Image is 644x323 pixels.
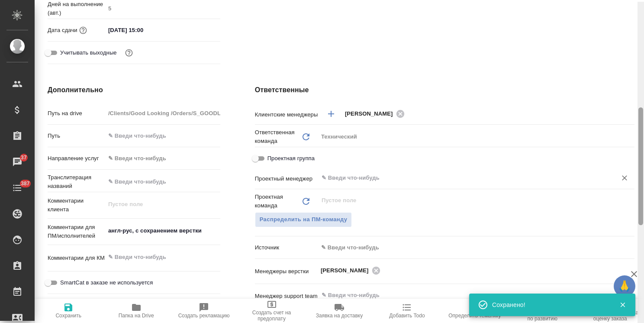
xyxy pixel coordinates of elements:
[617,277,632,295] span: 🙏
[321,173,603,183] input: ✎ Введи что-нибудь
[2,151,32,173] a: 37
[255,267,318,276] p: Менеджеры верстки
[255,212,352,227] button: Распределить на ПМ-команду
[345,108,407,119] div: [PERSON_NAME]
[255,292,318,300] p: Менеджер support team
[306,299,373,323] button: Заявка на доставку
[267,154,315,163] span: Проектная группа
[260,215,348,225] span: Распределить на ПМ-команду
[48,197,105,214] p: Комментарии клиента
[105,24,181,36] input: ✎ Введи что-нибудь
[105,2,220,15] input: Пустое поле
[105,175,220,188] input: ✎ Введи что-нибудь
[321,266,374,275] span: [PERSON_NAME]
[48,85,220,95] h4: Дополнительно
[255,85,634,95] h4: Ответственные
[48,254,105,262] p: Комментарии для КМ
[321,290,603,300] input: ✎ Введи что-нибудь
[108,154,210,163] div: ✎ Введи что-нибудь
[630,113,631,115] button: Open
[77,25,89,36] button: Если добавить услуги и заполнить их объемом, то дата рассчитается автоматически
[178,313,230,319] span: Создать рекламацию
[48,26,77,35] p: Дата сдачи
[123,47,135,58] button: Выбери, если сб и вс нужно считать рабочими днями для выполнения заказа.
[492,300,606,309] div: Сохранено!
[255,193,301,210] p: Проектная команда
[105,151,220,166] div: ✎ Введи что-нибудь
[48,223,105,240] p: Комментарии для ПМ/исполнителей
[345,110,398,118] span: [PERSON_NAME]
[105,223,220,238] textarea: англ-рус, с сохранением верстки
[373,299,441,323] button: Добавить Todo
[389,313,425,319] span: Добавить Todo
[316,313,363,319] span: Заявка на доставку
[119,313,154,319] span: Папка на Drive
[614,301,631,309] button: Закрыть
[35,299,102,323] button: Сохранить
[321,195,614,206] input: Пустое поле
[105,129,220,142] input: ✎ Введи что-нибудь
[48,109,105,118] p: Путь на drive
[618,172,631,184] button: Очистить
[16,179,35,188] span: 387
[318,129,634,144] div: Технический
[321,103,341,124] button: Добавить менеджера
[105,107,220,120] input: Пустое поле
[318,240,634,255] div: ✎ Введи что-нибудь
[255,243,318,252] p: Источник
[48,132,105,140] p: Путь
[48,173,105,191] p: Транслитерация названий
[48,154,105,163] p: Направление услуг
[243,310,300,322] span: Создать счет на предоплату
[60,278,153,287] span: SmartCat в заказе не используется
[441,299,509,323] button: Определить тематику
[321,243,624,252] div: ✎ Введи что-нибудь
[255,174,318,183] p: Проектный менеджер
[255,110,318,119] p: Клиентские менеджеры
[55,313,81,319] span: Сохранить
[60,48,117,57] span: Учитывать выходные
[255,128,301,145] p: Ответственная команда
[321,265,383,276] div: [PERSON_NAME]
[2,177,32,199] a: 387
[16,153,32,162] span: 37
[614,275,635,297] button: 🙏
[170,299,238,323] button: Создать рекламацию
[448,313,501,319] span: Определить тематику
[238,299,305,323] button: Создать счет на предоплату
[102,299,170,323] button: Папка на Drive
[630,177,631,179] button: Open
